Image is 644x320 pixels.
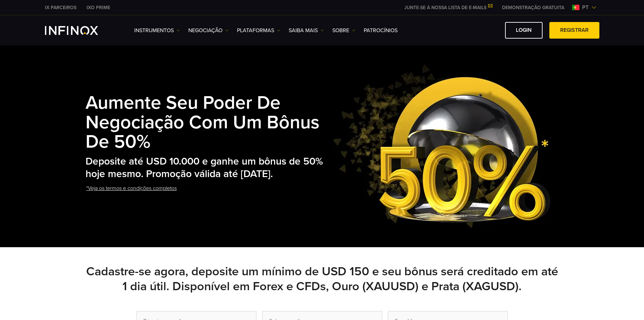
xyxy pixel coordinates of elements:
[497,4,569,11] a: INFINOX MENU
[45,26,114,35] a: INFINOX Logo
[237,26,280,35] a: PLATAFORMAS
[188,26,229,35] a: NEGOCIAÇÃO
[549,22,599,39] a: Registrar
[86,92,319,153] strong: Aumente seu poder de negociação com um bônus de 50%
[289,26,324,35] a: Saiba mais
[40,4,81,11] a: INFINOX
[332,26,355,35] a: SOBRE
[505,22,543,39] a: Login
[134,26,180,35] a: Instrumentos
[86,264,559,294] h2: Cadastre-se agora, deposite um mínimo de USD 150 e seu bônus será creditado em até 1 dia útil. Di...
[399,5,497,10] a: JUNTE-SE À NOSSA LISTA DE E-MAILS
[86,155,326,180] h2: Deposite até USD 10.000 e ganhe um bônus de 50% hoje mesmo. Promoção válida até [DATE].
[86,180,177,197] a: *Veja os termos e condições completos
[579,3,591,12] span: pt
[364,26,398,35] a: Patrocínios
[81,4,115,11] a: INFINOX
